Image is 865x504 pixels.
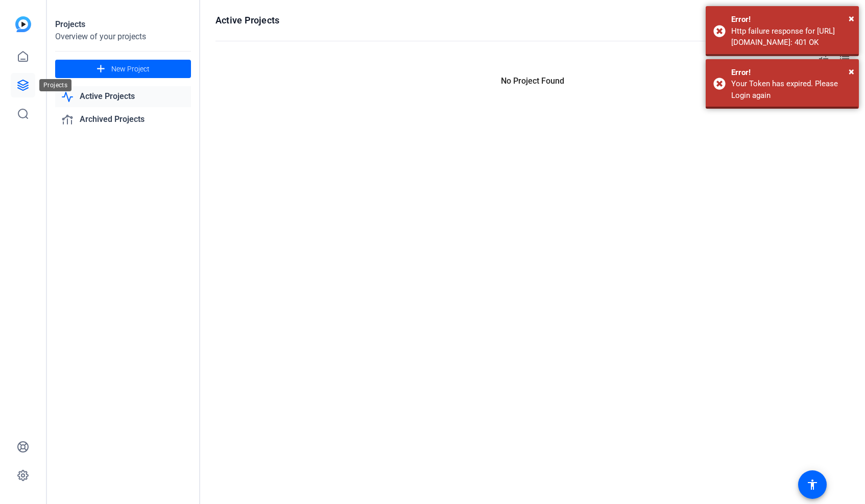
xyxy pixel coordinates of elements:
[731,14,851,26] div: Error!
[55,109,191,130] a: Archived Projects
[806,478,819,491] mat-icon: accessibility
[849,11,854,26] button: Close
[55,86,191,107] a: Active Projects
[731,26,851,48] div: Http failure response for https://capture.openreel.com/api/filters/project: 401 OK
[731,67,851,79] div: Error!
[731,78,851,101] div: Your Token has expired. Please Login again
[15,16,31,32] img: blue-gradient.svg
[849,12,854,24] span: ×
[55,18,191,31] div: Projects
[111,64,150,74] span: New Project
[215,75,850,87] p: No Project Found
[849,65,854,78] span: ×
[39,79,71,91] div: Projects
[215,14,279,27] h1: Active Projects
[94,63,107,75] mat-icon: add
[849,64,854,79] button: Close
[55,60,191,78] button: New Project
[55,31,191,43] div: Overview of your projects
